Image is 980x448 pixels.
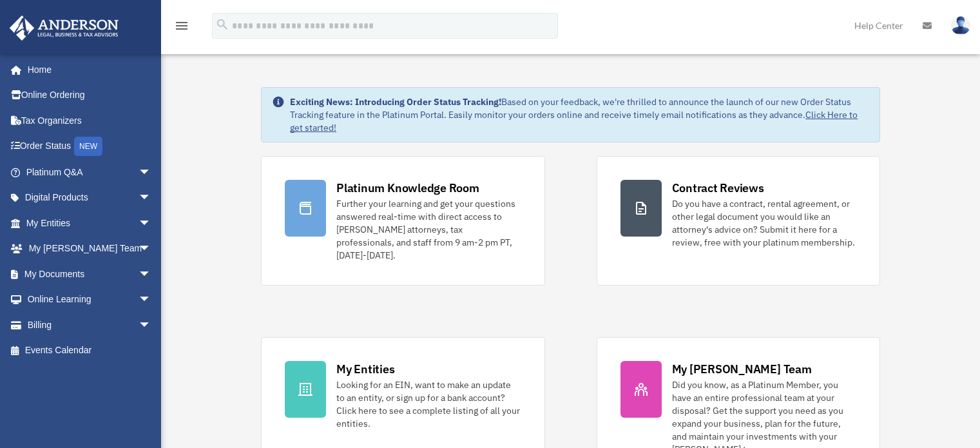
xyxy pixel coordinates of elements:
[336,378,521,430] div: Looking for an EIN, want to make an update to an entity, or sign up for a bank account? Click her...
[9,338,171,364] a: Events Calendar
[672,361,812,377] div: My [PERSON_NAME] Team
[336,180,479,196] div: Platinum Knowledge Room
[74,137,102,156] div: NEW
[290,95,869,134] div: Based on your feedback, we're thrilled to announce the launch of our new Order Status Tracking fe...
[9,159,171,185] a: Platinum Q&Aarrow_drop_down
[9,83,171,108] a: Online Ordering
[139,159,164,186] span: arrow_drop_down
[672,180,764,196] div: Contract Reviews
[261,156,544,286] a: Platinum Knowledge Room Further your learning and get your questions answered real-time with dire...
[9,312,171,338] a: Billingarrow_drop_down
[9,261,171,287] a: My Documentsarrow_drop_down
[9,57,164,83] a: Home
[215,17,229,32] i: search
[9,210,171,236] a: My Entitiesarrow_drop_down
[336,197,521,262] div: Further your learning and get your questions answered real-time with direct access to [PERSON_NAM...
[9,108,171,133] a: Tax Organizers
[139,236,164,262] span: arrow_drop_down
[139,185,164,211] span: arrow_drop_down
[290,96,501,108] strong: Exciting News: Introducing Order Status Tracking!
[9,236,171,262] a: My [PERSON_NAME] Teamarrow_drop_down
[139,261,164,287] span: arrow_drop_down
[951,16,970,35] img: User Pic
[139,287,164,313] span: arrow_drop_down
[9,185,171,211] a: Digital Productsarrow_drop_down
[336,361,394,377] div: My Entities
[174,18,189,34] i: menu
[9,133,171,160] a: Order StatusNEW
[672,197,856,249] div: Do you have a contract, rental agreement, or other legal document you would like an attorney's ad...
[139,210,164,237] span: arrow_drop_down
[174,23,189,34] a: menu
[597,156,880,286] a: Contract Reviews Do you have a contract, rental agreement, or other legal document you would like...
[290,109,858,133] a: Click Here to get started!
[6,15,122,41] img: Anderson Advisors Platinum Portal
[9,287,171,313] a: Online Learningarrow_drop_down
[139,312,164,338] span: arrow_drop_down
